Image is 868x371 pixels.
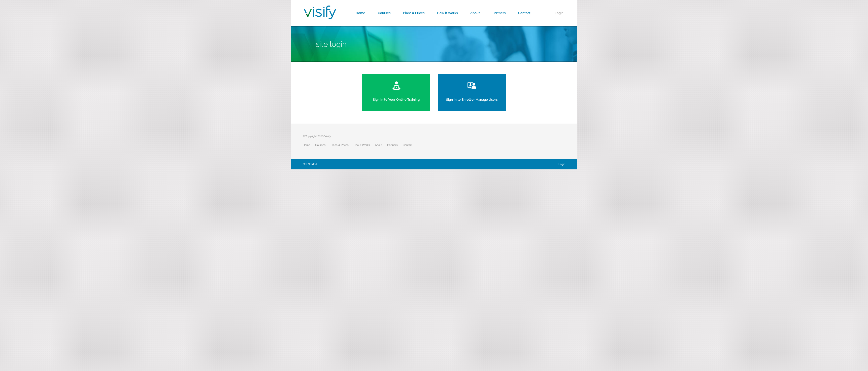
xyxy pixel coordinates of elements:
[305,135,331,138] span: Copyright 2025 Visify
[354,143,375,146] a: How it Works
[558,163,565,166] a: Login
[438,74,506,111] a: Sign In to Enroll or Manage Users
[303,143,315,146] a: Home
[316,40,347,49] span: Site Login
[304,13,336,21] a: Visify Training
[392,81,401,91] img: training
[403,143,417,146] a: Contact
[466,81,478,91] img: manage users
[387,143,403,146] a: Partners
[330,143,354,146] a: Plans & Prices
[375,143,387,146] a: About
[303,134,417,141] p: ©
[362,74,430,111] a: Sign In to Your Online Training
[303,163,317,166] a: Get Started
[304,6,336,19] img: Visify Training
[315,143,330,146] a: Courses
